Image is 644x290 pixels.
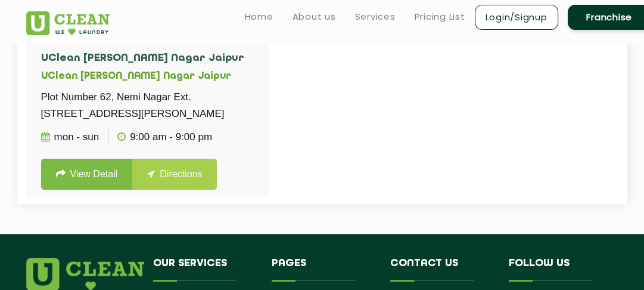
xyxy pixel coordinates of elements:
[272,258,372,280] h4: Pages
[245,10,273,24] a: Home
[475,5,558,30] a: Login/Signup
[355,10,396,24] a: Services
[26,11,110,35] img: UClean Laundry and Dry Cleaning
[41,71,253,82] h5: UClean [PERSON_NAME] Nagar Jaipur
[509,258,618,280] h4: Follow us
[41,53,253,64] h4: UClean [PERSON_NAME] Nagar Jaipur
[41,129,99,146] p: Mon - Sun
[117,129,212,146] p: 9:00 AM - 9:00 PM
[415,10,465,24] a: Pricing List
[41,89,253,122] p: Plot Number 62, Nemi Nagar Ext. [STREET_ADDRESS][PERSON_NAME]
[293,10,336,24] a: About us
[41,159,133,190] a: View Detail
[153,258,254,280] h4: Our Services
[132,159,217,190] a: Directions
[390,258,491,280] h4: Contact us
